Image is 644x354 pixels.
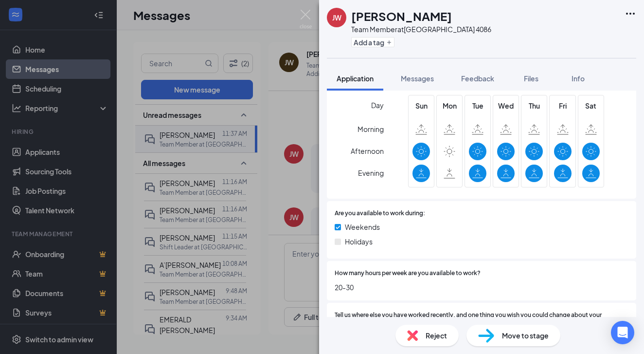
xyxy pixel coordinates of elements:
span: Day [371,100,384,111]
span: Are you available to work during: [335,209,425,218]
span: Tue [469,100,486,111]
span: Tell us where else you have worked recently, and one thing you wish you could change about your e... [335,311,628,329]
span: Wed [497,100,515,111]
span: Feedback [461,74,494,83]
span: Sat [582,100,600,111]
button: PlusAdd a tag [351,37,394,47]
span: Thu [525,100,543,111]
span: Messages [401,74,434,83]
span: Move to stage [502,330,549,341]
span: Holidays [345,236,373,247]
span: Evening [358,164,384,182]
span: Info [572,74,585,83]
span: Sun [412,100,430,111]
h1: [PERSON_NAME] [351,8,452,24]
span: Morning [358,120,384,138]
div: Team Member at [GEOGRAPHIC_DATA] 4086 [351,24,491,34]
span: Files [524,74,538,83]
svg: Plus [386,39,392,45]
span: How many hours per week are you available to work? [335,269,481,278]
svg: Ellipses [625,8,636,19]
span: Weekends [345,222,380,232]
span: Afternoon [351,142,384,160]
span: 20-30 [335,282,628,293]
div: JW [332,13,341,22]
span: Reject [426,330,447,341]
span: Application [337,74,374,83]
span: Mon [441,100,458,111]
div: Open Intercom Messenger [611,321,634,344]
span: Fri [554,100,572,111]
